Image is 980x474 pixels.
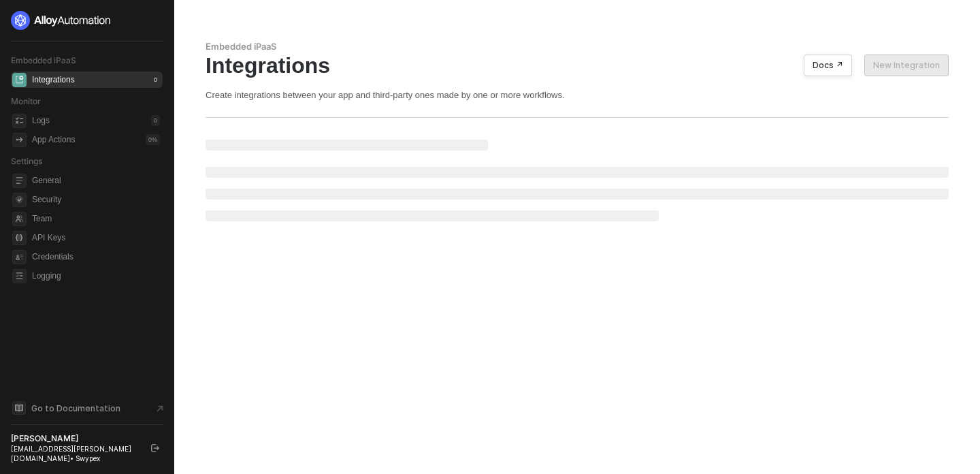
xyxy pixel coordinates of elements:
div: 0 % [146,134,160,145]
span: icon-logs [12,114,27,128]
div: Logs [32,115,50,127]
button: Docs ↗ [804,54,852,76]
span: Monitor [11,96,41,106]
img: logo [11,11,112,30]
a: Knowledge Base [11,400,163,416]
span: Logging [32,268,160,284]
span: API Keys [32,230,160,246]
span: general [12,174,27,188]
div: App Actions [32,134,75,146]
div: Integrations [32,74,75,86]
span: Embedded iPaaS [11,55,76,65]
span: Team [32,210,160,227]
div: [PERSON_NAME] [11,433,139,444]
div: Create integrations between your app and third-party ones made by one or more workflows. [206,89,949,101]
span: security [12,193,27,207]
span: Go to Documentation [31,402,120,414]
span: General [32,172,160,189]
div: Embedded iPaaS [206,41,949,52]
span: logout [151,444,159,452]
span: logging [12,269,27,283]
span: team [12,212,27,226]
span: Settings [11,156,42,166]
button: New Integration [864,54,949,76]
span: icon-app-actions [12,133,27,147]
div: Integrations [206,52,949,78]
span: integrations [12,73,27,87]
span: credentials [12,250,27,264]
span: api-key [12,231,27,245]
span: Security [32,191,160,208]
span: document-arrow [153,402,167,415]
div: 0 [151,74,160,85]
span: documentation [12,401,26,415]
div: Docs ↗ [813,60,843,71]
span: Credentials [32,249,160,265]
div: [EMAIL_ADDRESS][PERSON_NAME][DOMAIN_NAME] • Swypex [11,444,139,463]
a: logo [11,11,163,30]
div: 0 [151,115,160,126]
